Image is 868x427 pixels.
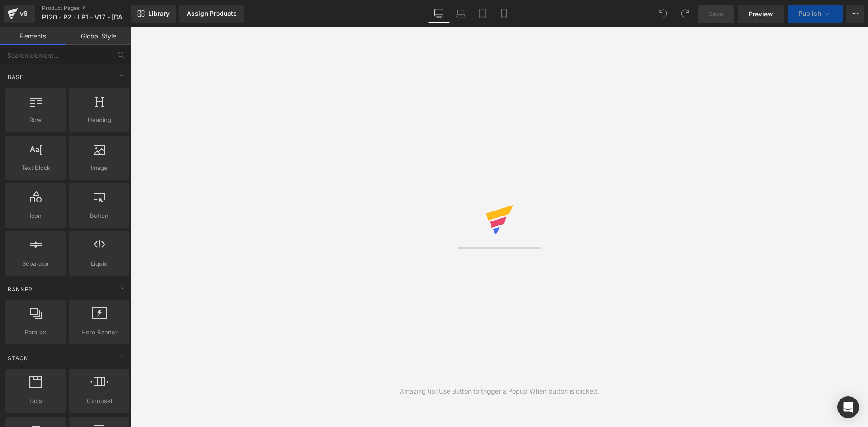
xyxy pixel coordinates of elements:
span: Image [72,163,127,173]
span: Tabs [8,396,63,406]
a: Product Pages [42,5,146,12]
span: Stack [7,354,29,362]
button: Redo [676,5,694,23]
span: Save [708,9,723,19]
span: Base [7,73,24,81]
a: Desktop [428,5,450,23]
a: Preview [738,5,784,23]
button: Publish [788,5,843,23]
span: Publish [798,10,821,17]
div: v6 [18,8,29,19]
a: v6 [4,5,35,23]
span: Parallax [8,328,63,337]
span: Hero Banner [72,328,127,337]
span: Library [148,9,170,18]
button: Undo [654,5,672,23]
span: Preview [749,9,773,19]
a: Mobile [493,5,515,23]
div: Amazing tip: Use Button to trigger a Popup When button is clicked. [400,386,599,396]
div: Assign Products [187,10,237,17]
span: Button [72,211,127,221]
a: Global Style [66,27,131,45]
span: Row [8,115,63,125]
a: New Library [131,5,176,23]
span: Heading [72,115,127,125]
a: Laptop [450,5,472,23]
span: Icon [8,211,63,221]
span: Separator [8,259,63,268]
span: Liquid [72,259,127,268]
span: Text Block [8,163,63,173]
a: Tablet [472,5,493,23]
span: P120 - P2 - LP1 - V17 - [DATE] [42,14,128,21]
span: Banner [7,285,33,294]
div: Open Intercom Messenger [837,396,859,418]
span: Carousel [72,396,127,406]
button: More [846,5,864,23]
